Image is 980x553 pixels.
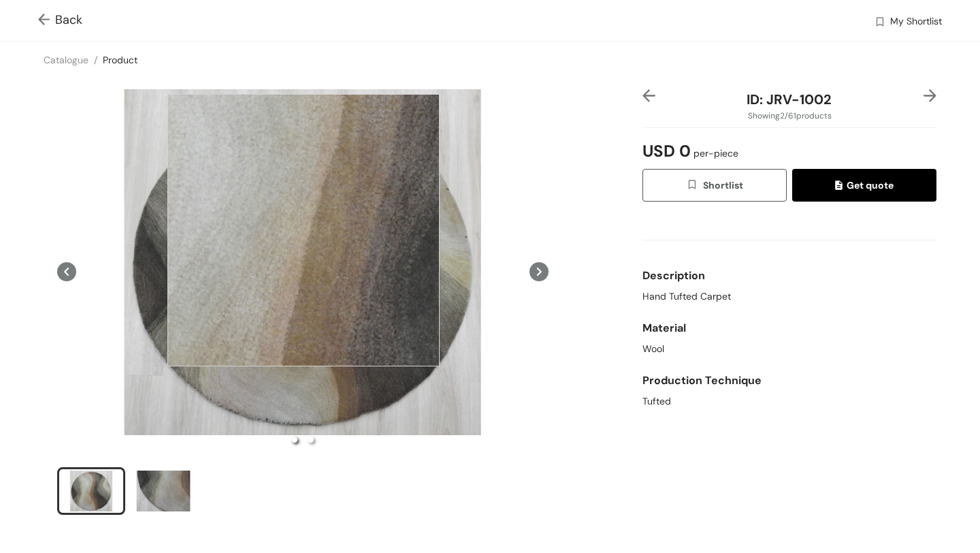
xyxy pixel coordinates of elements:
div: Production Technique [642,367,936,394]
span: Shortlist [686,178,742,193]
button: quoteGet quote [792,169,936,202]
img: left [642,89,655,102]
li: slide item 1 [57,467,125,515]
span: My Shortlist [890,14,942,31]
span: Showing 2 / 61 products [748,110,832,122]
div: Tufted [642,394,936,409]
li: slide item 2 [129,467,197,515]
span: Back [38,11,82,29]
li: slide item 1 [292,437,297,443]
a: Catalogue [44,54,88,66]
img: wishlist [686,178,702,193]
img: quote [835,180,847,193]
li: slide item 2 [308,437,314,443]
div: Description [642,262,936,289]
span: USD 0 [642,133,738,169]
button: wishlistShortlist [642,169,787,202]
span: Hand Tufted Carpet [642,289,731,304]
div: Wool [642,342,936,356]
a: Product [103,54,137,66]
img: wishlist [874,16,886,30]
div: Material [642,315,936,342]
span: / [94,54,97,66]
span: ID: JRV-1002 [747,91,832,108]
span: Get quote [835,178,894,193]
img: Go back [38,14,55,28]
span: per-piece [691,147,738,159]
img: right [924,89,936,102]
